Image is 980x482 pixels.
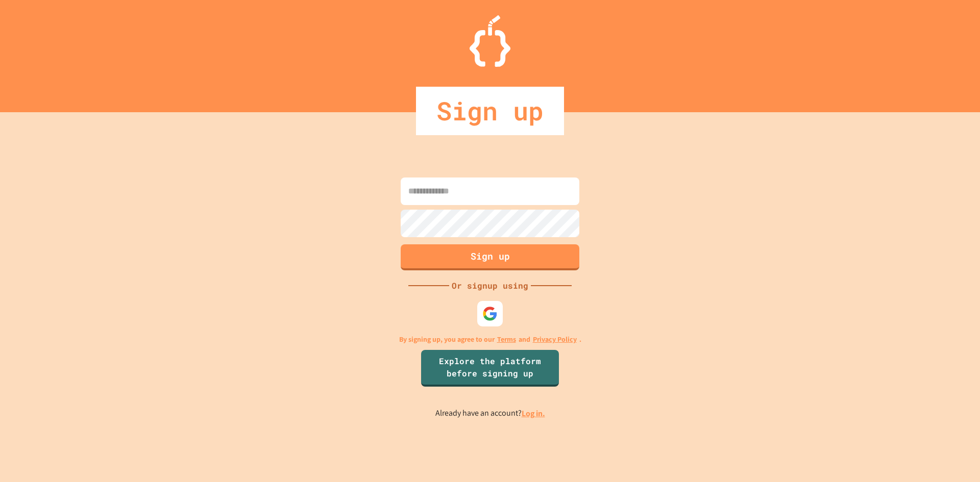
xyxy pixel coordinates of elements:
[482,306,498,321] img: google-icon.svg
[497,334,516,345] a: Terms
[449,280,531,292] div: Or signup using
[522,408,545,419] a: Log in.
[470,15,510,67] img: Logo.svg
[533,334,577,345] a: Privacy Policy
[421,350,559,387] a: Explore the platform before signing up
[399,334,581,345] p: By signing up, you agree to our and .
[435,407,545,420] p: Already have an account?
[401,244,579,270] button: Sign up
[416,87,564,135] div: Sign up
